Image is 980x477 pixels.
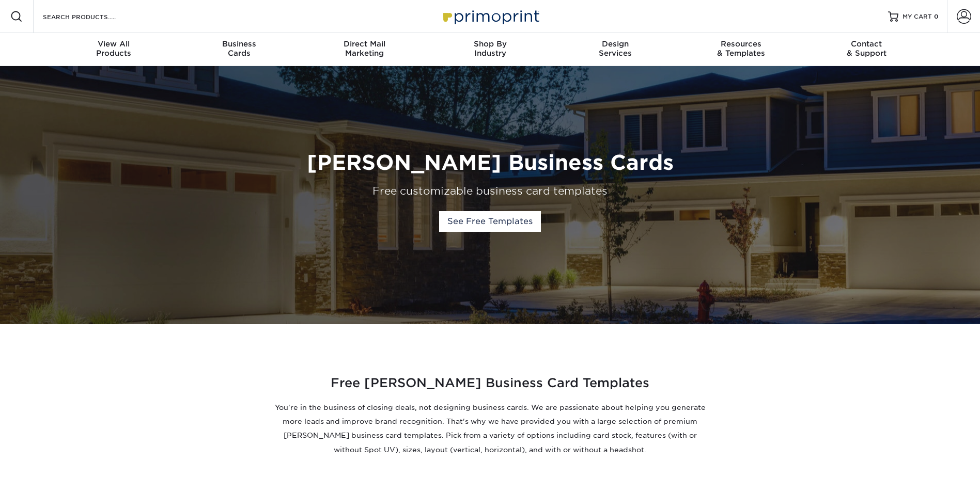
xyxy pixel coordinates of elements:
a: Contact& Support [804,33,929,66]
a: See Free Templates [439,211,541,232]
span: MY CART [903,12,932,21]
div: Free customizable business card templates [184,183,796,199]
span: Business [176,39,302,49]
div: Industry [427,39,553,58]
a: View AllProducts [51,33,177,66]
a: Resources& Templates [678,33,804,66]
a: Shop ByIndustry [427,33,553,66]
div: Cards [176,39,302,58]
p: You're in the business of closing deals, not designing business cards. We are passionate about he... [271,401,710,457]
h1: [PERSON_NAME] Business Cards [184,150,796,175]
input: SEARCH PRODUCTS..... [42,10,143,23]
img: Primoprint [439,5,542,27]
a: DesignServices [553,33,678,66]
a: Direct MailMarketing [302,33,427,66]
span: Contact [804,39,929,49]
div: Marketing [302,39,427,58]
h2: Free [PERSON_NAME] Business Card Templates [188,374,792,392]
div: Services [553,39,678,58]
span: Resources [678,39,804,49]
div: & Support [804,39,929,58]
a: BusinessCards [176,33,302,66]
span: Shop By [427,39,553,49]
div: Products [51,39,177,58]
div: & Templates [678,39,804,58]
span: Design [553,39,678,49]
span: 0 [934,13,939,20]
span: Direct Mail [302,39,427,49]
span: View All [51,39,177,49]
